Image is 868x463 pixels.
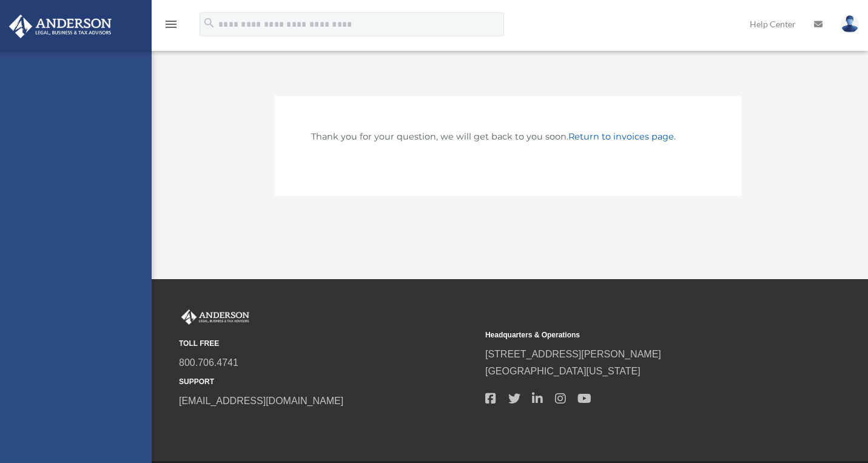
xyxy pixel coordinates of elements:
[203,16,216,30] i: search
[179,396,343,406] a: [EMAIL_ADDRESS][DOMAIN_NAME]
[179,309,252,325] img: Anderson Advisors Platinum Portal
[164,17,178,32] i: menu
[179,357,238,368] a: 800.706.4741
[164,21,178,32] a: menu
[179,376,477,388] small: SUPPORT
[485,366,641,376] a: [GEOGRAPHIC_DATA][US_STATE]
[841,15,859,33] img: User Pic
[568,131,674,142] a: Return to invoices page
[311,129,705,144] p: Thank you for your question, we will get back to you soon. .
[179,337,477,350] small: TOLL FREE
[485,349,661,359] a: [STREET_ADDRESS][PERSON_NAME]
[5,15,115,38] img: Anderson Advisors Platinum Portal
[485,329,783,342] small: Headquarters & Operations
